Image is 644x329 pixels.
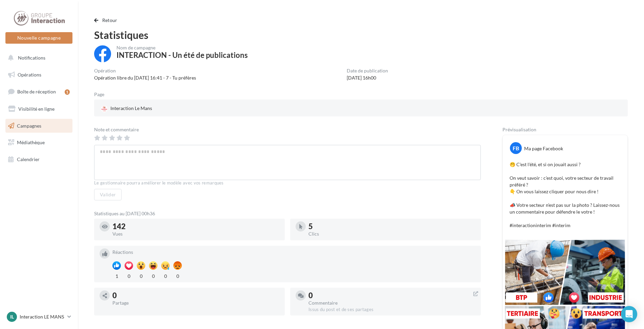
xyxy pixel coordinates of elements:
[112,301,279,305] div: Partage
[4,51,71,65] button: Notifications
[94,30,628,40] div: Statistiques
[5,32,72,44] button: Nouvelle campagne
[112,271,121,280] div: 1
[94,16,120,24] button: Retour
[17,89,56,94] span: Boîte de réception
[510,161,621,229] p: 🤭 C'est l'été, et si on jouait aussi ? On veut savoir : c'est quoi, votre secteur de travail préf...
[18,55,45,61] span: Notifications
[4,68,74,82] a: Opérations
[17,139,45,145] span: Médiathèque
[4,102,74,116] a: Visibilité en ligne
[94,180,481,186] div: Le gestionnaire pourra améliorer le modèle avec vos remarques
[161,271,170,280] div: 0
[4,84,74,99] a: Boîte de réception1
[510,142,522,154] div: FB
[347,68,388,73] div: Date de publication
[10,313,14,320] span: IL
[524,145,563,152] div: Ma page Facebook
[137,271,145,280] div: 0
[94,68,196,73] div: Opération
[100,104,274,114] a: Interaction Le Mans
[308,301,475,305] div: Commentaire
[20,313,65,320] p: Interaction LE MANS
[94,127,481,132] div: Note et commentaire
[18,106,55,112] span: Visibilité en ligne
[94,189,122,200] button: Valider
[112,292,279,299] div: 0
[65,89,70,95] div: 1
[308,307,475,313] div: Issus du post et de ses partages
[149,271,157,280] div: 0
[347,74,388,81] div: [DATE] 16h00
[308,232,475,236] div: Clics
[4,119,74,133] a: Campagnes
[502,127,628,132] div: Prévisualisation
[17,123,41,128] span: Campagnes
[18,72,41,78] span: Opérations
[116,51,248,59] div: INTERACTION - Un été de publications
[94,92,110,97] div: Page
[125,271,133,280] div: 0
[308,223,475,230] div: 5
[4,152,74,167] a: Calendrier
[94,211,481,216] div: Statistiques au [DATE] 00h36
[112,223,279,230] div: 142
[112,250,475,255] div: Réactions
[94,74,196,81] div: Opération libre du [DATE] 16:41 - 7 - Tu préfères
[4,135,74,150] a: Médiathèque
[102,17,117,23] span: Retour
[116,45,248,50] div: Nom de campagne
[621,306,637,322] div: Open Intercom Messenger
[5,310,72,323] a: IL Interaction LE MANS
[17,156,40,162] span: Calendrier
[100,104,153,114] div: Interaction Le Mans
[112,232,279,236] div: Vues
[308,292,475,299] div: 0
[173,271,182,280] div: 0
